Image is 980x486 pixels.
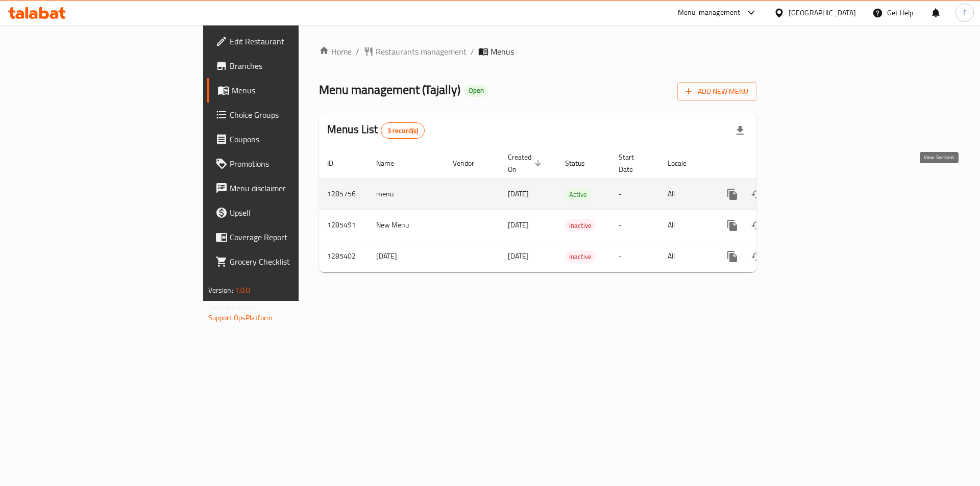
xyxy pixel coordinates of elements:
span: Status [565,157,598,169]
span: Inactive [565,220,596,232]
td: - [610,178,659,210]
td: New Menu [368,210,445,241]
span: Coverage Report [230,231,359,243]
span: f [963,7,966,18]
div: [GEOGRAPHIC_DATA] [789,7,856,18]
a: Edit Restaurant [207,29,367,54]
button: more [720,213,745,238]
span: Coupons [230,133,359,145]
div: Open [464,85,488,97]
span: Inactive [565,251,596,263]
span: [DATE] [508,187,529,200]
td: All [659,241,712,272]
div: Inactive [565,250,596,263]
td: - [610,210,659,241]
span: [DATE] [508,249,529,263]
div: Export file [728,118,752,143]
span: Branches [230,60,359,72]
a: Coupons [207,127,367,151]
td: All [659,210,712,241]
td: [DATE] [368,241,445,272]
a: Choice Groups [207,103,367,127]
button: Add New Menu [677,82,756,101]
th: Actions [712,148,826,179]
nav: breadcrumb [319,45,756,58]
button: Change Status [745,244,769,269]
div: Active [565,188,591,200]
a: Support.OpsPlatform [208,311,273,324]
span: Add New Menu [685,85,748,98]
span: 1.0.0 [235,284,251,297]
span: Upsell [230,207,359,219]
span: Choice Groups [230,109,359,121]
a: Grocery Checklist [207,249,367,274]
span: Menus [491,45,514,58]
span: Version: [208,284,233,297]
span: Open [464,86,488,95]
span: Active [565,189,591,200]
a: Restaurants management [363,45,467,58]
a: Branches [207,54,367,78]
a: Coverage Report [207,225,367,249]
span: Restaurants management [376,45,467,58]
span: Menu management ( Tajally ) [319,78,460,101]
span: Get support on: [208,301,255,314]
a: Upsell [207,200,367,225]
button: more [720,244,745,269]
td: menu [368,178,445,210]
span: ID [327,157,347,169]
span: Edit Restaurant [230,35,359,47]
td: All [659,178,712,210]
button: Change Status [745,213,769,238]
span: Vendor [453,157,487,169]
button: more [720,182,745,207]
a: Menu disclaimer [207,176,367,200]
li: / [471,45,474,58]
a: Promotions [207,151,367,176]
span: Grocery Checklist [230,255,359,268]
span: [DATE] [508,218,529,232]
span: Menu disclaimer [230,182,359,194]
a: Menus [207,78,367,103]
td: - [610,241,659,272]
span: 3 record(s) [381,126,425,136]
span: Created On [508,151,545,175]
span: Promotions [230,158,359,170]
span: Name [376,157,407,169]
div: Menu-management [678,7,741,19]
h2: Menus List [327,122,425,139]
span: Start Date [619,151,647,175]
table: enhanced table [319,148,826,272]
span: Menus [232,84,359,96]
span: Locale [668,157,700,169]
div: Total records count [381,122,425,139]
